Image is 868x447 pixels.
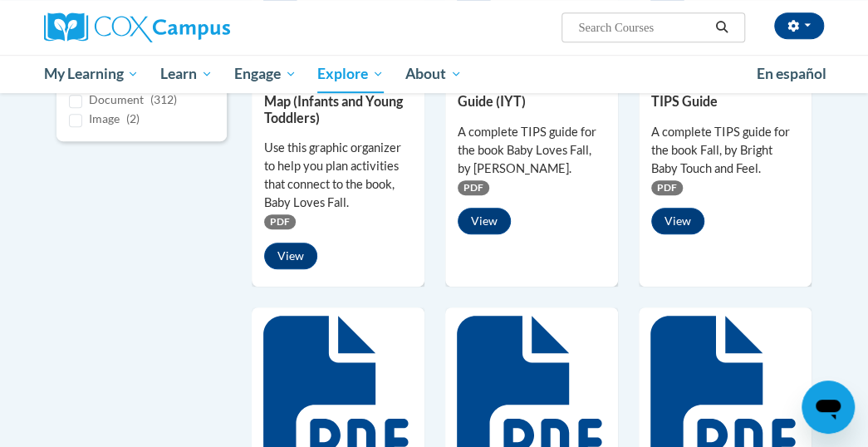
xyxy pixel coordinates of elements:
[89,92,144,106] span: Document
[774,12,824,39] button: Account Settings
[709,17,734,37] button: Search
[44,12,287,42] a: Cox Campus
[757,65,826,82] span: En español
[306,55,395,93] a: Explore
[223,55,307,93] a: Engage
[405,64,462,84] span: About
[264,77,412,125] h5: Baby Loves Fall Bubble Map (Infants and Young Toddlers)
[317,64,384,84] span: Explore
[802,381,855,434] iframe: Button to launch messaging window
[264,214,296,229] span: PDF
[458,77,606,110] h5: Baby Loves Fall TIPS Guide (IYT)
[651,123,799,178] div: A complete TIPS guide for the book Fall, by Bright Baby Touch and Feel.
[395,55,473,93] a: About
[651,77,799,110] h5: Fall Informational Book TIPS Guide
[458,123,606,178] div: A complete TIPS guide for the book Baby Loves Fall, by [PERSON_NAME].
[160,64,213,84] span: Learn
[234,64,297,84] span: Engage
[264,243,317,269] button: View
[32,55,837,93] div: Main menu
[43,64,139,84] span: My Learning
[264,139,412,212] div: Use this graphic organizer to help you plan activities that connect to the book, Baby Loves Fall.
[458,208,511,234] button: View
[651,208,704,234] button: View
[150,55,223,93] a: Learn
[126,111,140,125] span: (2)
[89,111,120,125] span: Image
[458,180,489,195] span: PDF
[576,17,709,37] input: Search Courses
[150,92,177,106] span: (312)
[33,55,150,93] a: My Learning
[651,180,683,195] span: PDF
[746,56,837,91] a: En español
[44,12,230,42] img: Cox Campus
